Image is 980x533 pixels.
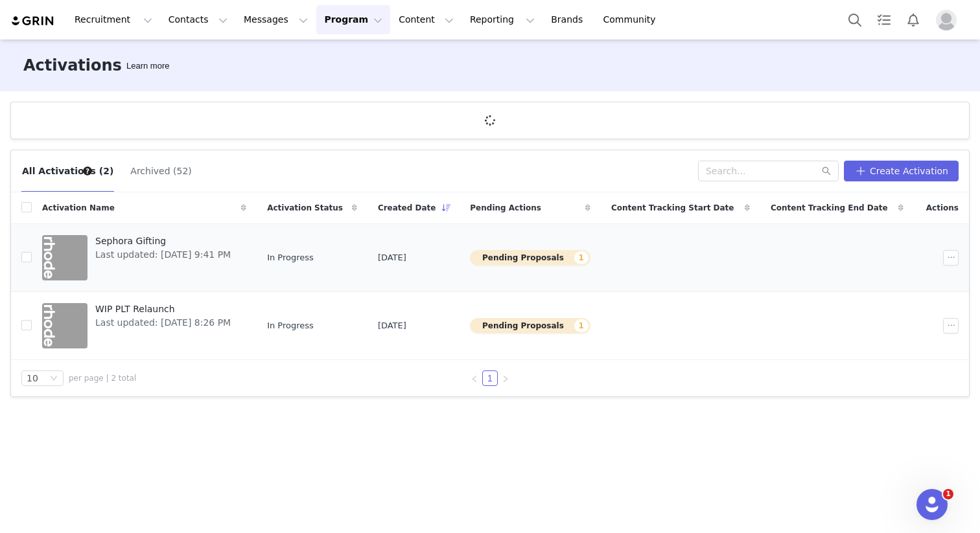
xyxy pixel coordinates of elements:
span: Created Date [378,202,436,214]
li: 1 [482,370,498,386]
button: Pending Proposals1 [470,250,590,266]
h3: Activations [23,54,122,77]
li: Next Page [498,370,513,386]
li: Previous Page [467,370,482,386]
span: per page | 2 total [69,372,136,384]
span: 1 [943,489,953,499]
div: Actions [914,194,969,221]
i: icon: search [822,166,831,176]
button: Contacts [161,5,235,34]
a: Community [596,5,670,34]
button: Program [316,5,390,34]
img: placeholder-profile.jpg [936,10,957,30]
i: icon: left [471,375,478,383]
input: Search... [698,161,839,181]
button: Notifications [899,5,927,34]
iframe: Intercom live chat [916,489,948,520]
a: Tasks [870,5,898,34]
span: Last updated: [DATE] 9:41 PM [95,248,231,262]
button: Pending Proposals1 [470,318,590,334]
a: Sephora GiftingLast updated: [DATE] 9:41 PM [42,232,246,284]
div: Tooltip anchor [82,165,93,177]
button: Create Activation [844,161,959,181]
button: Messages [236,5,316,34]
i: icon: down [50,374,58,383]
button: Search [841,5,869,34]
img: grin logo [10,15,56,27]
span: Activation Status [267,202,343,214]
a: Brands [543,5,594,34]
span: In Progress [267,251,314,264]
span: Activation Name [42,202,115,214]
button: Content [391,5,461,34]
a: WIP PLT RelaunchLast updated: [DATE] 8:26 PM [42,300,246,352]
i: icon: right [502,375,509,383]
button: Archived (52) [130,161,192,181]
button: Reporting [462,5,542,34]
button: All Activations (2) [21,161,114,181]
span: Content Tracking End Date [771,202,888,214]
div: 10 [27,371,38,385]
span: In Progress [267,319,314,332]
span: [DATE] [378,319,406,332]
span: Content Tracking Start Date [611,202,734,214]
a: 1 [483,371,497,385]
span: [DATE] [378,251,406,264]
div: Tooltip anchor [124,60,172,73]
span: Last updated: [DATE] 8:26 PM [95,316,231,330]
button: Recruitment [67,5,160,34]
span: WIP PLT Relaunch [95,302,231,316]
button: Profile [928,10,970,30]
span: Sephora Gifting [95,234,231,248]
span: Pending Actions [470,202,541,214]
